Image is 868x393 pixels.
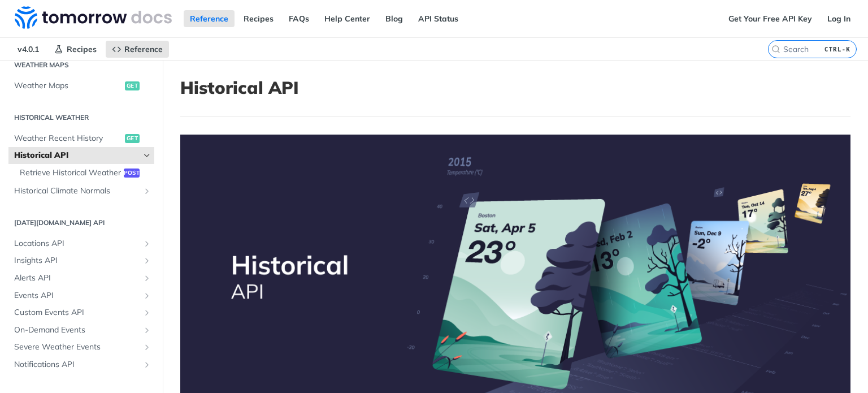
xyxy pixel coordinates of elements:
a: Log In [821,10,857,27]
button: Show subpages for Historical Climate Normals [142,187,151,196]
a: API Status [412,10,465,27]
span: Alerts API [14,273,140,284]
a: Reference [184,10,235,27]
span: Insights API [14,255,140,266]
span: Severe Weather Events [14,342,140,353]
button: Show subpages for Severe Weather Events [142,343,151,352]
span: Reference [124,44,163,54]
span: Weather Recent History [14,133,122,144]
span: Recipes [67,44,97,54]
kbd: CTRL-K [822,44,853,55]
span: On-Demand Events [14,325,140,336]
a: Reference [106,41,169,58]
a: Get Your Free API Key [722,10,818,27]
span: Weather Maps [14,80,122,92]
span: Locations API [14,238,140,249]
button: Show subpages for Notifications API [142,360,151,369]
span: Events API [14,290,140,301]
a: Retrieve Historical Weatherpost [14,165,154,182]
button: Show subpages for On-Demand Events [142,326,151,335]
span: get [125,81,140,90]
button: Show subpages for Locations API [142,239,151,248]
a: Severe Weather EventsShow subpages for Severe Weather Events [8,339,154,356]
span: Custom Events API [14,307,140,318]
a: Recipes [237,10,280,27]
a: Historical Climate NormalsShow subpages for Historical Climate Normals [8,183,154,200]
span: Historical API [14,150,140,161]
button: Show subpages for Alerts API [142,274,151,283]
h2: [DATE][DOMAIN_NAME] API [8,218,154,228]
a: FAQs [283,10,315,27]
a: Help Center [318,10,376,27]
button: Show subpages for Insights API [142,256,151,265]
span: Retrieve Historical Weather [20,167,121,179]
svg: Search [771,45,780,54]
img: Tomorrow.io Weather API Docs [15,6,172,29]
a: On-Demand EventsShow subpages for On-Demand Events [8,322,154,339]
a: Events APIShow subpages for Events API [8,287,154,304]
span: get [125,134,140,143]
span: v4.0.1 [11,41,45,58]
h1: Historical API [180,77,850,98]
button: Hide subpages for Historical API [142,151,151,160]
span: post [124,169,140,178]
h2: Weather Maps [8,60,154,70]
a: Blog [379,10,409,27]
a: Locations APIShow subpages for Locations API [8,235,154,252]
a: Insights APIShow subpages for Insights API [8,252,154,269]
a: Custom Events APIShow subpages for Custom Events API [8,304,154,321]
a: Alerts APIShow subpages for Alerts API [8,270,154,287]
span: Notifications API [14,359,140,370]
a: Recipes [48,41,103,58]
h2: Historical Weather [8,113,154,123]
span: Historical Climate Normals [14,185,140,197]
a: Historical APIHide subpages for Historical API [8,147,154,164]
a: Weather Mapsget [8,77,154,94]
a: Weather Recent Historyget [8,130,154,147]
a: Notifications APIShow subpages for Notifications API [8,356,154,373]
button: Show subpages for Events API [142,291,151,300]
button: Show subpages for Custom Events API [142,308,151,317]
